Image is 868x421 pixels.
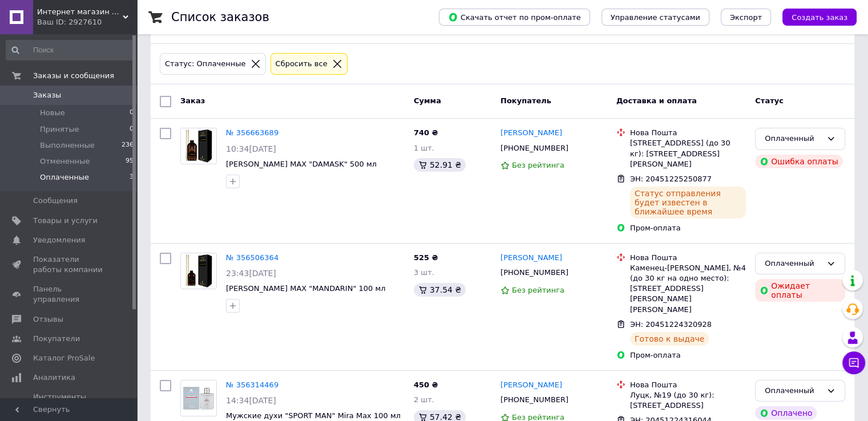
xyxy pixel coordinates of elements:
[180,128,217,164] a: Фото товару
[226,380,278,389] a: № 356314469
[630,350,746,361] div: Пром-оплата
[782,9,857,26] button: Создать заказ
[33,334,80,344] span: Покупатели
[163,58,248,70] div: Статус: Оплаченные
[33,353,95,363] span: Каталог ProSale
[439,9,590,26] button: Скачать отчет по пром-оплате
[500,128,562,139] a: [PERSON_NAME]
[130,172,134,183] span: 3
[226,396,276,405] span: 14:34[DATE]
[40,156,90,167] span: Отмененные
[181,253,216,289] img: Фото товару
[630,380,746,390] div: Нова Пошта
[226,128,278,137] a: № 356663689
[226,411,401,420] a: Мужские духи "SPORT MAN" Mira Max 100 мл
[414,128,438,137] span: 740 ₴
[33,373,75,383] span: Аналитика
[273,58,330,70] div: Сбросить все
[755,279,845,302] div: Ожидает оплаты
[498,392,571,407] div: [PHONE_NUMBER]
[33,216,98,226] span: Товары и услуги
[498,265,571,280] div: [PHONE_NUMBER]
[630,263,746,315] div: Каменец-[PERSON_NAME], №4 (до 30 кг на одно место): [STREET_ADDRESS][PERSON_NAME][PERSON_NAME]
[181,128,216,164] img: Фото товару
[730,13,762,22] span: Экспорт
[630,332,709,346] div: Готово к выдаче
[226,284,386,293] a: [PERSON_NAME] MAX "MANDARIN" 100 мл
[771,13,857,21] a: Создать заказ
[414,158,466,172] div: 52.91 ₴
[37,7,123,17] span: Интернет магазин парфюмерии "Mamozin"
[755,155,843,168] div: Ошибка оплаты
[40,172,89,183] span: Оплаченные
[630,223,746,233] div: Пром-оплата
[601,9,709,26] button: Управление статусами
[226,269,276,278] span: 23:43[DATE]
[226,253,278,262] a: № 356506364
[40,108,65,118] span: Новые
[37,17,137,27] div: Ваш ID: 2927610
[33,196,78,206] span: Сообщения
[630,138,746,169] div: [STREET_ADDRESS] (до 30 кг): [STREET_ADDRESS][PERSON_NAME]
[33,235,85,245] span: Уведомления
[630,128,746,138] div: Нова Пошта
[33,254,106,275] span: Показатели работы компании
[630,187,746,218] div: Статус отправления будет известен в ближайшее время
[414,96,441,105] span: Сумма
[765,385,822,397] div: Оплаченный
[721,9,771,26] button: Экспорт
[40,124,79,135] span: Принятые
[755,406,817,420] div: Оплачено
[180,253,217,289] a: Фото товару
[126,156,134,167] span: 95
[171,10,269,24] h1: Список заказов
[616,96,697,105] span: Доставка и оплата
[33,90,61,100] span: Заказы
[33,314,63,325] span: Отзывы
[755,96,784,105] span: Статус
[448,12,581,22] span: Скачать отчет по пром-оплате
[500,96,551,105] span: Покупатель
[512,286,564,294] span: Без рейтинга
[130,124,134,135] span: 0
[842,351,865,374] button: Чат с покупателем
[792,13,847,22] span: Создать заказ
[33,392,106,412] span: Инструменты вебмастера и SEO
[226,160,377,168] a: [PERSON_NAME] MAX "DAMASK" 500 мл
[180,380,217,416] a: Фото товару
[130,108,134,118] span: 0
[180,96,205,105] span: Заказ
[630,175,712,183] span: ЭН: 20451225250877
[498,141,571,156] div: [PHONE_NUMBER]
[414,380,438,389] span: 450 ₴
[122,140,134,151] span: 236
[630,320,712,329] span: ЭН: 20451224320928
[630,253,746,263] div: Нова Пошта
[226,144,276,153] span: 10:34[DATE]
[611,13,700,22] span: Управление статусами
[765,258,822,270] div: Оплаченный
[414,144,434,152] span: 1 шт.
[500,253,562,264] a: [PERSON_NAME]
[414,253,438,262] span: 525 ₴
[6,40,135,60] input: Поиск
[512,161,564,169] span: Без рейтинга
[181,380,216,416] img: Фото товару
[414,283,466,297] div: 37.54 ₴
[414,395,434,404] span: 2 шт.
[33,71,114,81] span: Заказы и сообщения
[40,140,95,151] span: Выполненные
[500,380,562,391] a: [PERSON_NAME]
[33,284,106,305] span: Панель управления
[630,390,746,411] div: Луцк, №19 (до 30 кг): [STREET_ADDRESS]
[765,133,822,145] div: Оплаченный
[414,268,434,277] span: 3 шт.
